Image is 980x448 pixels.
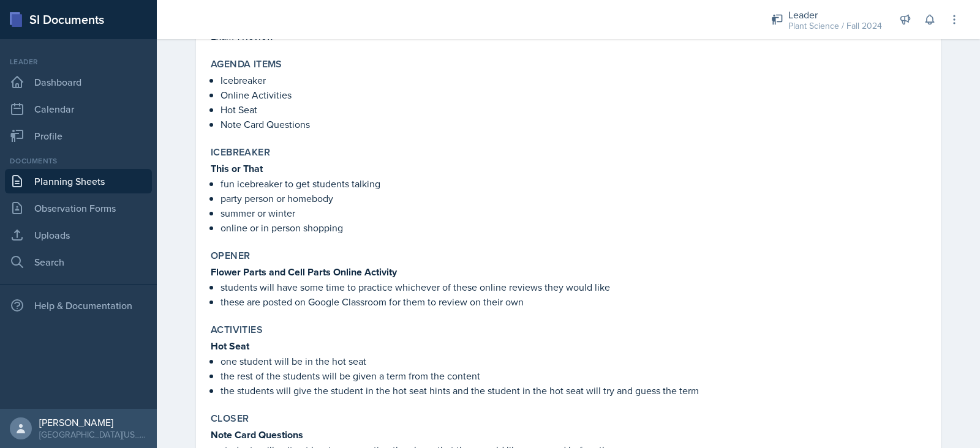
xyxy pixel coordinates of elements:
[211,324,263,336] label: Activities
[211,146,270,159] label: Icebreaker
[221,280,926,294] p: students will have some time to practice whichever of these online reviews they would like
[221,88,926,102] p: Online Activities
[221,294,926,309] p: these are posted on Google Classroom for them to review on their own
[788,7,882,22] div: Leader
[211,162,263,176] strong: This or That
[221,220,926,235] p: online or in person shopping
[5,124,152,148] a: Profile
[5,196,152,220] a: Observation Forms
[39,416,147,428] div: [PERSON_NAME]
[5,250,152,274] a: Search
[211,339,249,353] strong: Hot Seat
[221,206,926,220] p: summer or winter
[5,293,152,318] div: Help & Documentation
[5,97,152,121] a: Calendar
[221,383,926,398] p: the students will give the student in the hot seat hints and the student in the hot seat will try...
[221,368,926,383] p: the rest of the students will be given a term from the content
[211,58,282,70] label: Agenda items
[5,70,152,94] a: Dashboard
[211,265,397,279] strong: Flower Parts and Cell Parts Online Activity
[221,102,926,117] p: Hot Seat
[5,56,152,67] div: Leader
[5,223,152,247] a: Uploads
[5,169,152,193] a: Planning Sheets
[5,155,152,166] div: Documents
[221,191,926,206] p: party person or homebody
[39,428,147,441] div: [GEOGRAPHIC_DATA][US_STATE]
[221,73,926,88] p: Icebreaker
[211,428,303,442] strong: Note Card Questions
[788,20,882,32] div: Plant Science / Fall 2024
[221,117,926,132] p: Note Card Questions
[211,413,249,425] label: Closer
[221,176,926,191] p: fun icebreaker to get students talking
[211,250,250,262] label: Opener
[221,354,926,368] p: one student will be in the hot seat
